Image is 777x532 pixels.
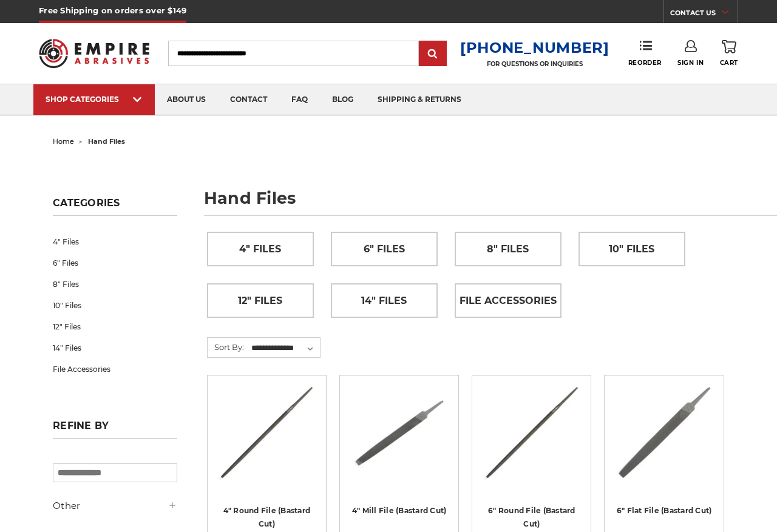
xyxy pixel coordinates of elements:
a: 6 Inch Round File Bastard Cut, Double Cut [481,384,582,485]
a: File Accessories [455,284,561,317]
img: 4 Inch Round File Bastard Cut, Double Cut [217,384,316,481]
a: Cart [720,40,738,67]
span: 14" Files [361,291,407,311]
h5: Other [53,499,177,513]
span: 4" Files [239,239,281,260]
a: 6" Round File (Bastard Cut) [488,506,575,529]
a: 12" Files [208,284,313,317]
a: 8" Files [53,274,177,295]
a: CONTACT US [670,6,738,23]
span: 8" Files [487,239,529,260]
a: 4" Round File (Bastard Cut) [223,506,311,529]
label: Sort By: [208,338,244,356]
a: 4 Inch Round File Bastard Cut, Double Cut [216,384,317,485]
a: home [53,137,74,146]
span: 12" Files [238,291,282,311]
a: 6" Flat Bastard File [613,384,714,485]
span: 10" Files [609,239,654,260]
a: 4" Mill File Bastard Cut [348,384,450,485]
a: contact [218,84,279,115]
h5: Categories [53,197,177,216]
a: 14" Files [53,337,177,359]
img: Empire Abrasives [39,32,149,75]
a: faq [279,84,320,115]
a: 4" Mill File (Bastard Cut) [352,506,447,515]
a: File Accessories [53,359,177,380]
a: Reorder [628,40,662,66]
img: 6" Flat Bastard File [615,384,713,481]
a: 6" Files [53,252,177,274]
span: Cart [720,59,738,67]
a: about us [155,84,218,115]
span: Reorder [628,59,662,67]
a: 12" Files [53,316,177,337]
input: Submit [421,42,445,66]
a: 4" Files [53,231,177,252]
div: SHOP CATEGORIES [46,95,143,104]
a: 4" Files [208,232,313,266]
img: 4" Mill File Bastard Cut [351,384,448,481]
h5: Refine by [53,420,177,439]
a: 6" Files [331,232,437,266]
a: blog [320,84,365,115]
img: 6 Inch Round File Bastard Cut, Double Cut [483,384,581,481]
span: hand files [88,137,125,146]
span: File Accessories [460,291,557,311]
a: shipping & returns [365,84,473,115]
span: 6" Files [364,239,405,260]
p: FOR QUESTIONS OR INQUIRIES [460,60,609,68]
a: 10" Files [579,232,685,266]
a: 14" Files [331,284,437,317]
a: 6" Flat File (Bastard Cut) [617,506,712,515]
a: 10" Files [53,295,177,316]
select: Sort By: [249,339,320,357]
a: [PHONE_NUMBER] [460,39,609,56]
span: Sign In [677,59,704,67]
a: 8" Files [455,232,561,266]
